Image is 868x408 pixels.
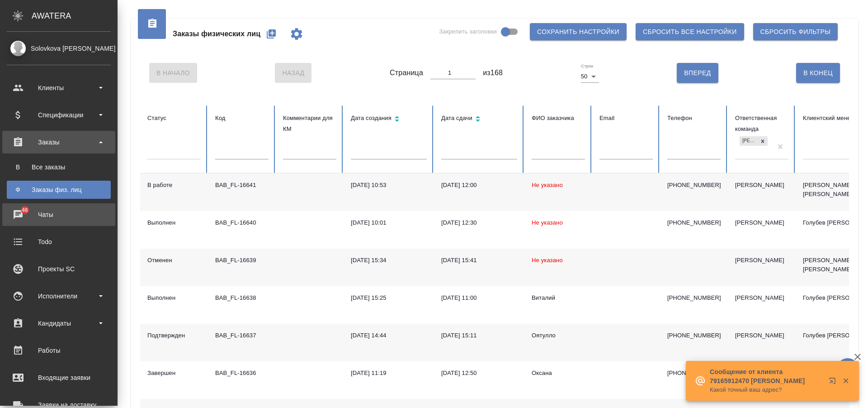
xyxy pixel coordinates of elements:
div: Solovkova [PERSON_NAME] [7,43,111,53]
div: BAB_FL-16641 [215,181,269,190]
div: 50 [581,70,599,83]
div: Все заказы [11,163,106,172]
button: Создать [260,23,282,45]
div: Входящие заявки [7,371,111,384]
a: 46Чаты [2,203,115,226]
div: Выполнен [147,293,201,302]
div: [DATE] 12:00 [441,181,517,190]
div: [DATE] 15:34 [351,256,427,265]
span: Не указано [532,219,563,226]
a: ФЗаказы физ. лиц [7,181,111,199]
button: В Конец [796,63,840,83]
div: AWATERA [32,7,118,25]
div: Отменен [147,256,201,265]
div: [PERSON_NAME] [735,293,788,302]
p: [PHONE_NUMBER] [667,293,721,302]
div: Выполнен [147,218,201,227]
div: Ответственная команда [735,113,788,134]
a: Работы [2,339,115,362]
div: [DATE] 11:19 [351,369,427,378]
div: Заказы [7,135,111,149]
span: 46 [16,206,33,215]
span: Закрепить заголовки [439,27,497,36]
div: Проекты SC [7,262,111,276]
span: Вперед [684,67,711,79]
div: Email [599,113,653,124]
div: В работе [147,181,201,190]
span: Не указано [532,182,563,188]
div: Комментарии для КМ [283,113,336,134]
div: Заказы физ. лиц [11,185,106,194]
div: Виталий [532,293,585,302]
div: [DATE] 12:30 [441,218,517,227]
div: ФИО заказчика [532,113,585,124]
div: BAB_FL-16637 [215,331,269,340]
div: Подтвержден [147,331,201,340]
div: Завершен [147,369,201,378]
p: [PHONE_NUMBER] [667,181,721,190]
div: Оксана [532,369,585,378]
button: 🙏 [836,358,859,381]
span: В Конец [803,67,833,79]
div: Телефон [667,113,721,124]
div: Код [215,113,269,124]
div: Сортировка [441,113,517,126]
div: Чаты [7,208,111,221]
div: Исполнители [7,289,111,303]
p: [PHONE_NUMBER] [667,218,721,227]
div: [DATE] 15:11 [441,331,517,340]
span: Сбросить все настройки [643,26,737,38]
label: Строк [581,64,593,68]
p: [PHONE_NUMBER] [667,331,721,340]
p: Сообщение от клиента 79165912470 [PERSON_NAME] [710,367,823,385]
p: [PHONE_NUMBER] [667,369,721,378]
button: Сохранить настройки [530,23,627,40]
p: Какой точный ваш адрес? [710,385,823,394]
button: Закрыть [836,377,855,385]
div: BAB_FL-16639 [215,256,269,265]
div: [PERSON_NAME] [735,256,788,265]
span: Страница [390,67,423,78]
div: Спецификации [7,108,111,122]
div: [DATE] 14:44 [351,331,427,340]
div: [DATE] 10:01 [351,218,427,227]
div: Статус [147,113,201,124]
button: Сбросить все настройки [636,23,744,40]
div: Работы [7,344,111,357]
a: Входящие заявки [2,366,115,389]
div: [PERSON_NAME] [740,136,758,146]
div: [DATE] 11:00 [441,293,517,302]
div: [DATE] 12:50 [441,369,517,378]
button: Открыть в новой вкладке [823,372,845,394]
div: [DATE] 15:41 [441,256,517,265]
span: Сбросить фильтры [760,26,830,38]
div: BAB_FL-16640 [215,218,269,227]
span: Сохранить настройки [537,26,619,38]
a: Проекты SC [2,258,115,280]
div: Клиенты [7,81,111,95]
span: Не указано [532,257,563,264]
div: Оятулло [532,331,585,340]
div: Todo [7,235,111,249]
div: BAB_FL-16636 [215,369,269,378]
div: [PERSON_NAME] [735,181,788,190]
button: Сбросить фильтры [753,23,838,40]
span: Заказы физических лиц [173,29,260,39]
div: [DATE] 10:53 [351,181,427,190]
div: [PERSON_NAME] [735,218,788,227]
a: ВВсе заказы [7,158,111,176]
a: Todo [2,230,115,253]
button: Вперед [677,63,718,83]
div: Сортировка [351,113,427,126]
div: [DATE] 15:25 [351,293,427,302]
div: Кандидаты [7,317,111,330]
span: из 168 [483,67,503,78]
div: BAB_FL-16638 [215,293,269,302]
div: [PERSON_NAME] [735,331,788,340]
